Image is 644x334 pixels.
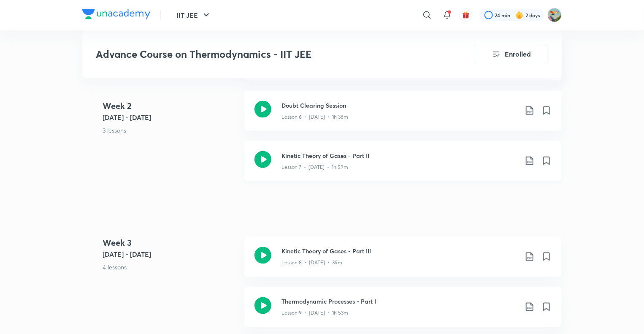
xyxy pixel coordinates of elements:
h4: Week 2 [103,99,238,112]
a: Company Logo [82,9,150,22]
p: Lesson 9 • [DATE] • 1h 53m [281,310,348,317]
p: Lesson 6 • [DATE] • 1h 38m [281,113,348,121]
img: Riyan wanchoo [547,8,562,22]
button: IIT JEE [171,7,216,24]
h3: Doubt Clearing Session [281,101,518,110]
h5: [DATE] - [DATE] [103,250,238,260]
button: Enrolled [474,44,548,64]
h4: Week 3 [103,237,238,250]
a: Kinetic Theory of Gases - Part IIILesson 8 • [DATE] • 39m [244,237,562,287]
h3: Kinetic Theory of Gases - Part III [281,247,518,256]
p: 4 lessons [103,263,238,272]
h3: Thermodynamic Processes - Part I [281,297,518,306]
button: avatar [459,8,473,22]
h3: Kinetic Theory of Gases - Part II [281,151,518,160]
img: avatar [462,11,470,19]
img: streak [515,11,524,19]
a: Doubt Clearing SessionLesson 6 • [DATE] • 1h 38m [244,91,562,141]
p: 3 lessons [103,125,238,134]
img: Company Logo [82,9,150,19]
p: Lesson 7 • [DATE] • 1h 59m [281,163,348,171]
a: Kinetic Theory of Gases - Part IILesson 7 • [DATE] • 1h 59m [244,141,562,191]
p: Lesson 8 • [DATE] • 39m [281,259,342,267]
h5: [DATE] - [DATE] [103,112,238,122]
h3: Advance Course on Thermodynamics - IIT JEE [96,48,426,60]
